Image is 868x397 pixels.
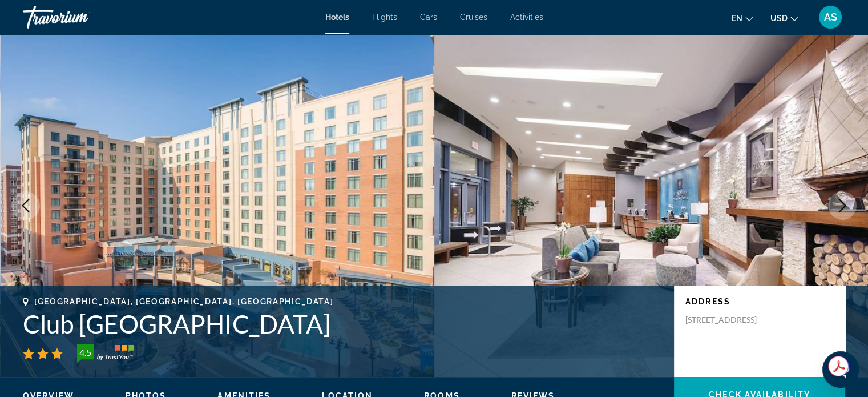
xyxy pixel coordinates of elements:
[23,309,663,339] h1: Club [GEOGRAPHIC_DATA]
[460,13,487,22] a: Cruises
[325,13,349,22] a: Hotels
[770,14,788,23] span: USD
[732,14,742,23] span: en
[372,13,397,22] a: Flights
[685,315,777,325] p: [STREET_ADDRESS]
[685,297,834,306] p: Address
[23,2,137,32] a: Travorium
[34,297,333,306] span: [GEOGRAPHIC_DATA], [GEOGRAPHIC_DATA], [GEOGRAPHIC_DATA]
[11,191,40,220] button: Previous image
[822,351,859,388] iframe: Button to launch messaging window
[77,344,134,363] img: trustyou-badge-hor.svg
[732,10,753,26] button: Change language
[815,5,845,29] button: User Menu
[74,346,96,359] div: 4.5
[824,11,837,23] span: AS
[510,13,543,22] a: Activities
[828,191,857,220] button: Next image
[420,13,437,22] a: Cars
[770,10,798,26] button: Change currency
